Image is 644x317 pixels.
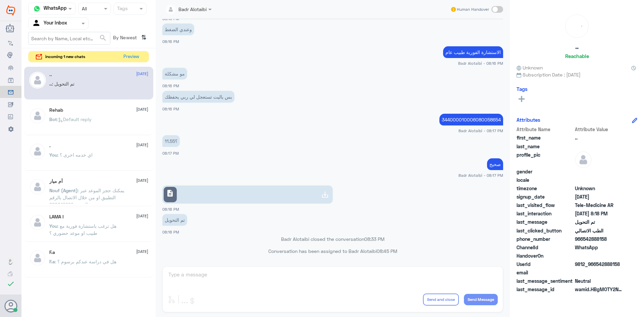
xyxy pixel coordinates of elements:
span: .. [575,134,624,141]
img: defaultAdmin.png [29,250,46,266]
span: null [575,252,624,259]
span: Unknown [517,64,543,71]
span: gender [517,168,574,175]
span: : هل ترغب باستشارة فورية مع طبيب او موعد حضوري ؟ [49,223,116,236]
img: defaultAdmin.png [29,72,46,89]
span: Subscription Date : [DATE] [517,71,637,78]
div: Tags [116,5,128,13]
h5: LAMA ! [49,214,64,220]
span: email [517,269,574,276]
h5: F.a [49,250,55,255]
span: last_clicked_button [517,227,574,234]
img: defaultAdmin.png [29,214,46,231]
span: profile_pic [517,151,574,167]
span: Badr Alotaibi - 08:16 PM [458,60,503,66]
input: Search by Name, Local etc… [29,32,110,44]
span: ChannelId [517,244,574,251]
span: null [575,269,624,276]
span: HandoverOn [517,252,574,259]
button: Send and close [423,294,459,306]
h6: Reachable [565,53,589,59]
span: signup_date [517,193,574,200]
span: null [575,176,624,183]
h6: Attributes [517,117,540,123]
div: loading... [567,16,587,36]
img: defaultAdmin.png [575,151,592,168]
p: 2/8/2025, 8:16 PM [162,68,187,80]
h5: .. [49,72,52,77]
span: Human Handover [457,6,489,12]
span: last_visited_flow [517,202,574,209]
span: F.a [49,259,55,264]
img: defaultAdmin.png [29,143,46,160]
img: Widebot Logo [6,5,15,16]
h5: . [49,143,51,149]
span: You [49,223,57,229]
span: 08:16 PM [162,107,179,111]
span: 08:33 PM [364,236,384,242]
span: 9812_966542888158 [575,261,624,268]
span: search [99,34,107,42]
span: : اي خدمه اخرى ؟ [57,152,93,158]
span: 08:18 PM [162,230,179,234]
img: whatsapp.png [32,4,42,14]
span: incoming 1 new chats [45,54,85,60]
span: تم التحويل [575,218,624,225]
span: [DATE] [136,177,148,183]
span: 08:17 PM [162,151,179,155]
p: 2/8/2025, 8:18 PM [162,214,187,226]
button: Avatar [4,300,17,312]
h5: Rehab [49,107,63,113]
span: last_message_id [517,286,574,293]
p: 2/8/2025, 8:17 PM [487,158,503,170]
span: Attribute Name [517,126,574,133]
p: Conversation has been assigned to Badr Alotaibi [162,248,503,255]
span: Attribute Value [575,126,624,133]
span: Unknown [575,185,624,192]
span: [DATE] [136,106,148,112]
span: : Default reply [57,116,92,122]
span: 08:45 PM [377,248,397,254]
img: defaultAdmin.png [29,107,46,124]
span: : هل في دراسة عندكم برسوم ؟ [55,259,116,264]
button: Preview [120,51,142,62]
button: Send Message [464,294,498,305]
span: phone_number [517,235,574,243]
span: last_interaction [517,210,574,217]
span: Badr Alotaibi - 08:17 PM [459,172,503,178]
span: last_name [517,143,574,150]
span: Tele-Medicine AR [575,202,624,209]
span: You [49,152,57,158]
span: 08:15 PM [162,16,179,21]
p: 2/8/2025, 8:16 PM [162,23,194,35]
span: 0 [575,277,624,284]
span: null [575,168,624,175]
span: 08:16 PM [162,84,179,88]
span: By Newest [110,32,139,45]
a: description [162,186,333,204]
span: : تم التحويل [52,81,74,87]
h5: .. [575,43,579,51]
span: [DATE] [136,71,148,77]
span: [DATE] [136,142,148,148]
span: 2 [575,244,624,251]
span: locale [517,176,574,183]
span: [DATE] [136,213,148,219]
button: search [99,33,107,44]
span: UserId [517,261,574,268]
span: Badr Alotaibi - 08:17 PM [459,128,503,134]
p: 2/8/2025, 8:16 PM [443,46,503,58]
h6: Tags [517,86,528,92]
span: 2025-08-02T17:01:03.804Z [575,193,624,200]
i: check [7,280,15,288]
span: first_name [517,134,574,141]
p: 2/8/2025, 8:17 PM [162,135,180,147]
span: wamid.HBgMOTY2NTQyODg4MTU4FQIAEhggOUNEODcyRUU2RkUwNUIyNjUxNUYyRjk1QUJFN0E3N0YA [575,286,624,293]
span: 2025-08-02T17:18:58.518Z [575,210,624,217]
span: الطب الاتصالي [575,227,624,234]
h5: أم ميار [49,178,63,184]
span: last_message_sentiment [517,277,574,284]
p: 2/8/2025, 8:16 PM [162,91,234,103]
p: 2/8/2025, 8:17 PM [439,114,503,125]
span: Nouf (Agent) [49,188,78,193]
